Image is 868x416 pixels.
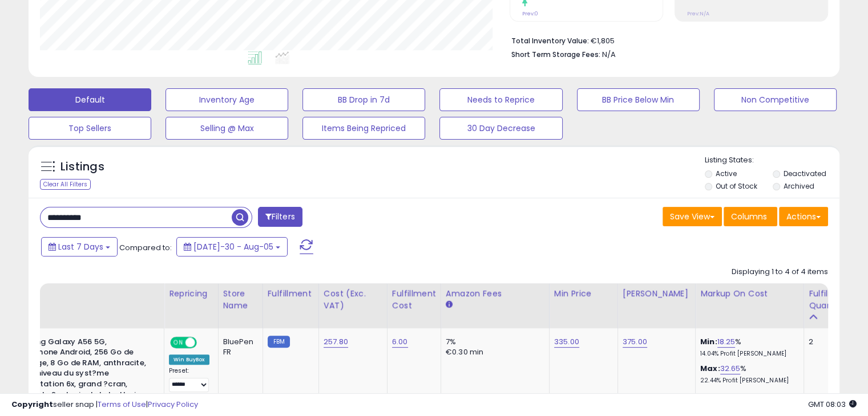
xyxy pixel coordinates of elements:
button: Actions [779,207,828,226]
div: Fulfillable Quantity [809,288,848,312]
div: Amazon Fees [446,288,544,300]
b: Short Term Storage Fees: [511,50,600,59]
button: [DATE]-30 - Aug-05 [176,237,288,256]
div: €0.30 min [446,347,540,357]
div: 7% [446,337,540,347]
span: [DATE]-30 - Aug-05 [193,241,273,252]
label: Active [716,169,737,178]
h5: Listings [60,159,104,175]
div: Preset: [169,367,209,393]
a: 6.00 [392,336,408,348]
div: % [700,337,795,358]
button: Columns [724,207,777,226]
b: Samsung Galaxy A56 5G, smartphone Android, 256 Go de stockage, 8 Go de RAM, anthracite, mise ? ni... [10,337,148,414]
button: Save View [663,207,722,226]
div: Min Price [554,288,613,300]
a: 335.00 [554,336,579,348]
span: ON [171,337,185,347]
div: Store Name [223,288,258,312]
button: Filters [258,207,302,227]
span: Compared to: [119,242,172,253]
button: Top Sellers [29,117,151,140]
small: Prev: 0 [522,10,538,17]
label: Archived [783,181,814,191]
div: Fulfillment Cost [392,288,436,312]
b: Total Inventory Value: [511,36,589,46]
button: Default [29,88,151,111]
a: 32.65 [720,363,741,374]
small: Amazon Fees. [446,300,453,310]
label: Out of Stock [716,181,757,191]
li: €1,805 [511,33,819,47]
div: Win BuyBox [169,354,209,365]
button: BB Price Below Min [577,88,700,111]
a: 375.00 [623,336,647,348]
p: 14.04% Profit [PERSON_NAME] [700,350,795,358]
b: Max: [700,363,720,374]
div: [PERSON_NAME] [623,288,691,300]
small: Prev: N/A [687,10,709,17]
span: Last 7 Days [58,241,103,252]
button: Inventory Age [165,88,288,111]
button: Selling @ Max [165,117,288,140]
div: Repricing [169,288,213,300]
p: 22.44% Profit [PERSON_NAME] [700,377,795,385]
div: % [700,364,795,385]
small: FBM [268,336,290,348]
button: Last 7 Days [41,237,118,256]
div: Cost (Exc. VAT) [324,288,382,312]
div: Clear All Filters [40,179,91,190]
p: Listing States: [705,155,839,166]
div: 2 [809,337,844,347]
div: seller snap | | [11,399,198,410]
b: Min: [700,336,717,347]
button: Items Being Repriced [302,117,425,140]
div: Fulfillment [268,288,314,300]
a: 18.25 [717,336,736,348]
div: Displaying 1 to 4 of 4 items [732,267,828,278]
span: 2025-08-13 08:03 GMT [808,399,857,410]
div: BluePen FR [223,337,254,357]
div: Markup on Cost [700,288,799,300]
button: BB Drop in 7d [302,88,425,111]
th: The percentage added to the cost of goods (COGS) that forms the calculator for Min & Max prices. [695,283,804,328]
a: 257.80 [324,336,348,348]
button: Non Competitive [714,88,837,111]
span: Columns [731,211,767,222]
label: Deactivated [783,169,826,178]
a: Terms of Use [98,399,146,410]
span: OFF [195,337,213,347]
button: 30 Day Decrease [439,117,562,140]
button: Needs to Reprice [439,88,562,111]
a: Privacy Policy [148,399,198,410]
span: N/A [602,49,616,60]
strong: Copyright [11,399,53,410]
